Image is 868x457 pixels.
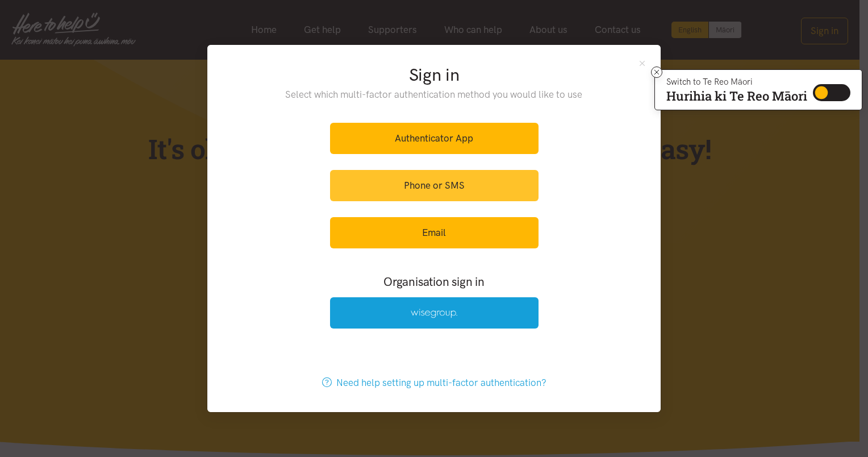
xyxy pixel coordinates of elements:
a: Need help setting up multi-factor authentication? [310,367,558,398]
a: Email [330,217,539,248]
p: Switch to Te Reo Māori [666,78,807,85]
a: Authenticator App [330,123,539,154]
a: Phone or SMS [330,170,539,201]
p: Select which multi-factor authentication method you would like to use [262,87,606,102]
p: Hurihia ki Te Reo Māori [666,91,807,101]
h3: Organisation sign in [299,273,569,290]
button: Close [637,59,647,68]
h2: Sign in [262,63,606,87]
img: Wise Group [411,309,457,318]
